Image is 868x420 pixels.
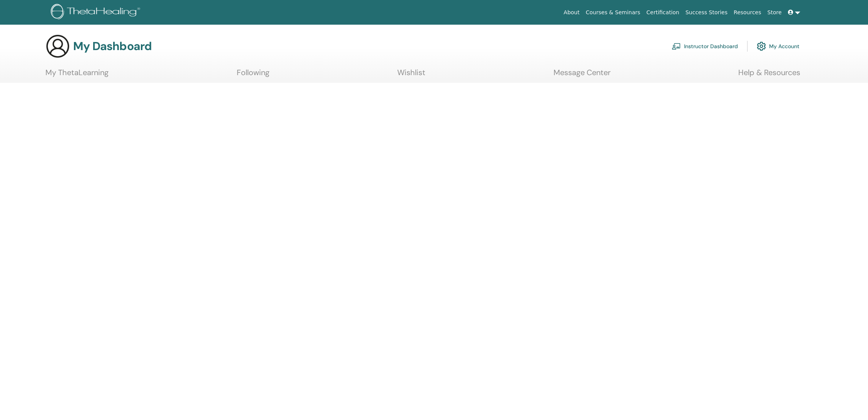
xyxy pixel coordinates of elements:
a: My ThetaLearning [45,68,109,83]
a: Wishlist [397,68,425,83]
img: cog.svg [757,40,766,53]
a: Resources [731,5,764,20]
a: About [560,5,582,20]
a: Message Center [554,68,610,83]
a: Success Stories [682,5,731,20]
a: Store [764,5,785,20]
a: Following [237,68,269,83]
img: chalkboard-teacher.svg [672,43,681,50]
a: Certification [643,5,682,20]
a: Courses & Seminars [583,5,644,20]
a: My Account [757,38,799,55]
img: logo.png [51,4,143,21]
a: Instructor Dashboard [672,38,738,55]
h3: My Dashboard [73,39,152,53]
img: generic-user-icon.jpg [45,34,70,59]
a: Help & Resources [738,68,800,83]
